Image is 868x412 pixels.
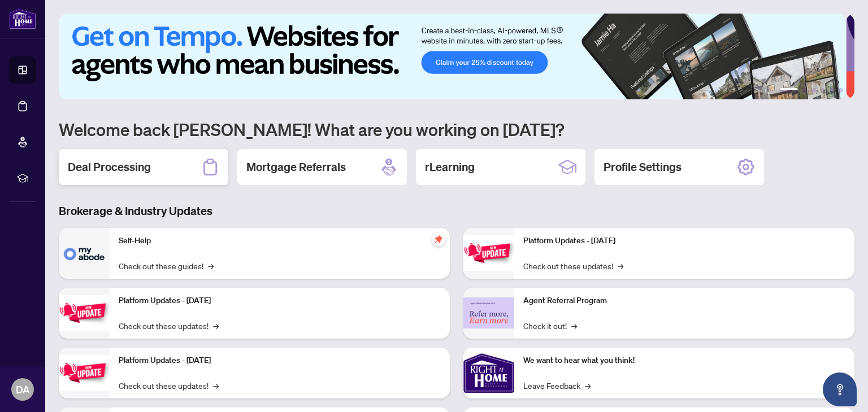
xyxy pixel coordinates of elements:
h2: Profile Settings [604,159,682,175]
img: Platform Updates - July 21, 2025 [59,355,110,391]
button: 3 [811,88,816,93]
img: Slide 0 [59,14,846,99]
img: Self-Help [59,228,110,279]
img: We want to hear what you think! [463,348,514,398]
a: Leave Feedback→ [523,379,591,392]
p: Self-Help [119,235,441,247]
h3: Brokerage & Industry Updates [59,203,854,219]
span: → [571,319,577,332]
h2: rLearning [425,159,475,175]
p: Agent Referral Program [523,295,845,307]
button: 6 [839,88,843,93]
img: Agent Referral Program [463,297,514,328]
a: Check out these updates!→ [119,379,219,392]
img: Platform Updates - September 16, 2025 [59,295,110,331]
span: pushpin [432,233,445,246]
h2: Deal Processing [68,159,151,175]
span: DA [16,382,30,397]
a: Check it out!→ [523,319,577,332]
button: 5 [830,88,834,93]
h2: Mortgage Referrals [246,159,346,175]
img: logo [9,8,36,29]
span: → [585,379,591,392]
span: → [208,260,214,272]
button: 2 [802,88,807,93]
a: Check out these updates!→ [523,260,623,272]
p: Platform Updates - [DATE] [523,235,845,247]
a: Check out these updates!→ [119,319,219,332]
p: We want to hear what you think! [523,354,845,367]
h1: Welcome back [PERSON_NAME]! What are you working on [DATE]? [59,119,854,140]
a: Check out these guides!→ [119,260,214,272]
p: Platform Updates - [DATE] [119,295,441,307]
button: 4 [821,88,825,93]
img: Platform Updates - June 23, 2025 [463,235,514,271]
button: Open asap [823,372,857,406]
span: → [213,379,219,392]
span: → [213,319,219,332]
p: Platform Updates - [DATE] [119,354,441,367]
button: 1 [780,88,798,93]
span: → [618,260,623,272]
